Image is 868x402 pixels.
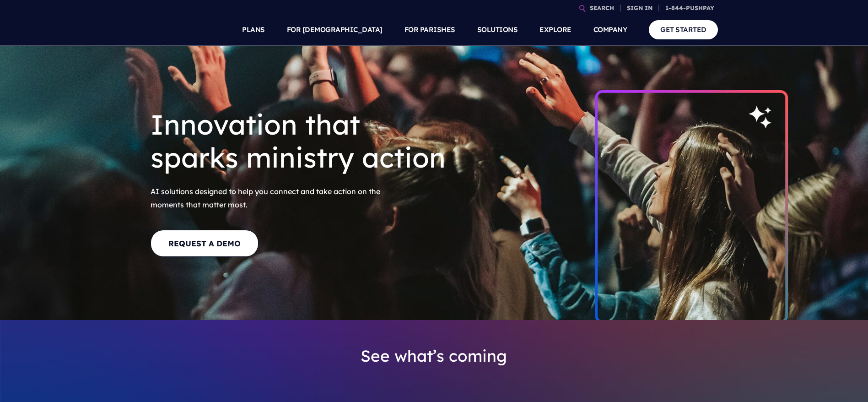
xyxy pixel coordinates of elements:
a: EXPLORE [539,14,571,46]
a: REQUEST A DEMO [151,230,259,257]
h1: Innovation that sparks ministry action [151,101,453,181]
a: SOLUTIONS [477,14,518,46]
a: GET STARTED [649,20,718,39]
a: FOR PARISHES [404,14,455,46]
a: PLANS [242,14,265,46]
a: FOR [DEMOGRAPHIC_DATA] [287,14,383,46]
h3: See what’s coming [252,338,616,374]
span: AI solutions designed to help you connect and take action on the moments that matter most. [151,185,407,212]
a: COMPANY [593,14,627,46]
